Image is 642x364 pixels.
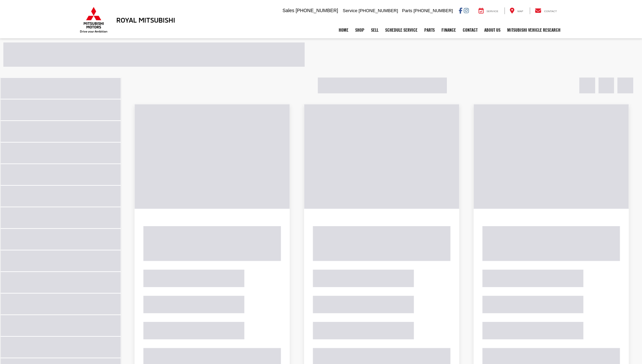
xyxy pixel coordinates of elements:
a: Mitsubishi Vehicle Research [504,22,564,38]
a: Schedule Service: Opens in a new tab [382,22,421,38]
span: Contact [544,10,557,13]
h3: Royal Mitsubishi [116,16,175,24]
img: Mitsubishi [79,7,109,33]
a: Parts: Opens in a new tab [421,22,438,38]
a: Instagram: Click to visit our Instagram page [464,8,469,13]
a: Shop [352,22,368,38]
a: Home [335,22,352,38]
a: Sell [368,22,382,38]
a: Contact [530,7,562,14]
span: Service [487,10,498,13]
span: Map [517,10,523,13]
span: [PHONE_NUMBER] [296,8,338,13]
a: Map [505,7,528,14]
a: Facebook: Click to visit our Facebook page [459,8,462,13]
a: Finance [438,22,459,38]
span: [PHONE_NUMBER] [359,8,398,13]
a: About Us [481,22,504,38]
span: Service [343,8,357,13]
span: Parts [402,8,412,13]
a: Service [473,7,503,14]
span: Sales [282,8,294,13]
span: [PHONE_NUMBER] [414,8,453,13]
a: Contact [459,22,481,38]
